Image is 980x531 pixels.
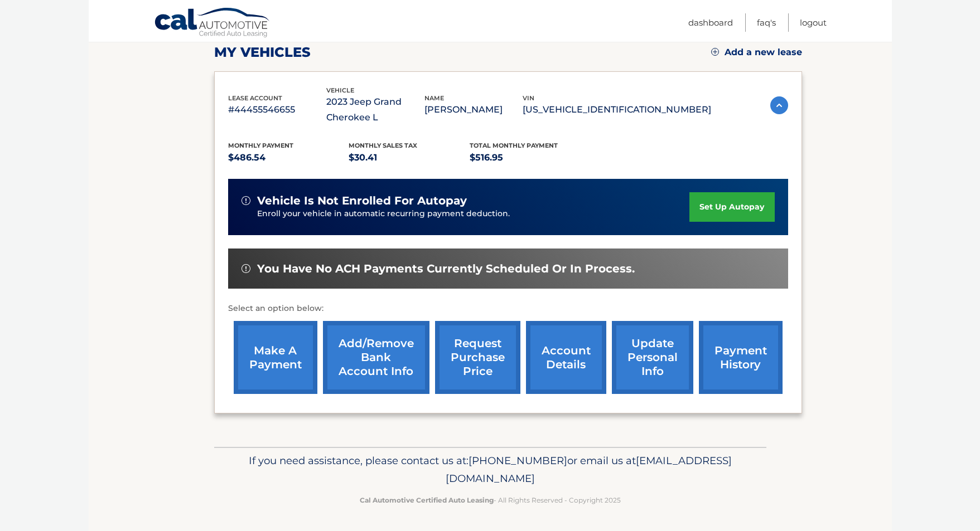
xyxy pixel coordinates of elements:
[689,192,774,222] a: set up autopay
[424,102,523,118] p: [PERSON_NAME]
[228,302,788,315] p: Select an option below:
[154,7,271,40] a: Cal Automotive
[228,94,282,102] span: lease account
[257,208,690,220] p: Enroll your vehicle in automatic recurring payment deduction.
[523,94,534,102] span: vin
[349,150,470,165] p: $30.41
[711,47,802,58] a: Add a new lease
[228,142,293,149] span: Monthly Payment
[770,96,788,114] img: accordion-active.svg
[228,150,349,165] p: $486.54
[228,102,326,118] p: #44455546655
[699,321,783,394] a: payment history
[612,321,693,394] a: update personal info
[242,196,250,205] img: alert-white.svg
[221,452,759,488] p: If you need assistance, please contact us at: or email us at
[424,94,444,102] span: name
[326,86,354,94] span: vehicle
[469,454,567,467] span: [PHONE_NUMBER]
[523,102,711,118] p: [US_VEHICLE_IDENTIFICATION_NUMBER]
[221,494,759,506] p: - All Rights Reserved - Copyright 2025
[711,48,719,56] img: add.svg
[757,13,776,32] a: FAQ's
[435,321,520,394] a: request purchase price
[360,496,494,504] strong: Cal Automotive Certified Auto Leasing
[800,13,827,32] a: Logout
[688,13,733,32] a: Dashboard
[234,321,317,394] a: make a payment
[242,264,250,273] img: alert-white.svg
[470,150,591,165] p: $516.95
[349,142,417,149] span: Monthly sales Tax
[323,321,429,394] a: Add/Remove bank account info
[257,262,635,276] span: You have no ACH payments currently scheduled or in process.
[257,194,467,208] span: vehicle is not enrolled for autopay
[446,454,732,485] span: [EMAIL_ADDRESS][DOMAIN_NAME]
[214,44,311,61] h2: my vehicles
[470,142,558,149] span: Total Monthly Payment
[326,94,424,125] p: 2023 Jeep Grand Cherokee L
[526,321,606,394] a: account details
